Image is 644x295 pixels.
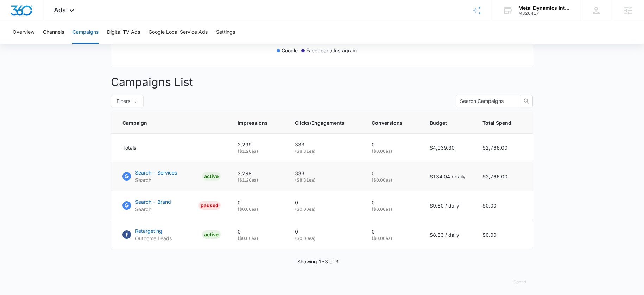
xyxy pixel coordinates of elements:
p: 2,299 [238,141,278,148]
p: ( $0.00 ea) [295,206,355,212]
button: Spend [506,274,533,290]
p: Search [135,205,171,213]
p: ( $0.00 ea) [295,235,355,242]
button: Campaigns [72,21,99,44]
button: search [520,95,533,107]
span: Impressions [238,119,268,126]
p: ( $1.20 ea) [238,177,278,183]
button: Google Local Service Ads [149,21,208,44]
span: Total Spend [482,119,511,126]
p: $8.33 / daily [430,231,466,238]
img: Google Ads [122,201,131,210]
div: PAUSED [198,201,221,210]
p: ( $0.00 ea) [372,148,413,155]
td: $2,766.00 [474,162,533,191]
p: ( $8.31 ea) [295,148,355,155]
span: Campaign [122,119,210,126]
button: Digital TV Ads [107,21,140,44]
a: FacebookRetargetingOutcome LeadsACTIVE [122,227,221,242]
p: ( $8.31 ea) [295,177,355,183]
p: 0 [295,228,355,235]
button: Overview [13,21,34,44]
div: ACTIVE [202,230,221,239]
p: 333 [295,170,355,177]
p: Retargeting [135,227,172,235]
p: Search - Services [135,169,177,176]
p: 0 [372,199,413,206]
p: ( $0.00 ea) [372,235,413,242]
p: 0 [372,228,413,235]
p: Search - Brand [135,198,171,205]
span: Budget [430,119,455,126]
td: $0.00 [474,191,533,220]
p: ( $0.00 ea) [372,206,413,212]
button: Filters [111,95,144,107]
p: Outcome Leads [135,235,172,242]
button: Settings [216,21,235,44]
td: $0.00 [474,220,533,249]
p: Search [135,176,177,184]
p: 0 [238,199,278,206]
div: ACTIVE [202,172,221,181]
a: Google AdsSearch - ServicesSearchACTIVE [122,169,221,184]
span: Ads [54,6,66,14]
input: Search Campaigns [460,97,511,105]
span: Conversions [372,119,403,126]
div: account name [518,5,570,11]
td: $2,766.00 [474,134,533,162]
p: ( $1.20 ea) [238,148,278,155]
p: ( $0.00 ea) [238,235,278,242]
div: account id [518,11,570,16]
p: ( $0.00 ea) [238,206,278,212]
p: $4,039.30 [430,144,466,151]
div: Totals [122,144,221,151]
p: 2,299 [238,170,278,177]
p: 0 [295,199,355,206]
p: $9.80 / daily [430,202,466,209]
span: Filters [116,97,130,105]
span: search [520,98,532,104]
a: Google AdsSearch - BrandSearchPAUSED [122,198,221,213]
button: Channels [43,21,64,44]
p: 0 [372,170,413,177]
p: 333 [295,141,355,148]
p: Showing 1-3 of 3 [297,258,339,265]
p: 0 [238,228,278,235]
p: Facebook / Instagram [306,47,357,54]
span: Clicks/Engagements [295,119,345,126]
p: 0 [372,141,413,148]
p: ( $0.00 ea) [372,177,413,183]
p: $134.04 / daily [430,173,466,180]
img: Google Ads [122,172,131,181]
p: Campaigns List [111,74,533,91]
p: Google [282,47,298,54]
img: Facebook [122,230,131,239]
